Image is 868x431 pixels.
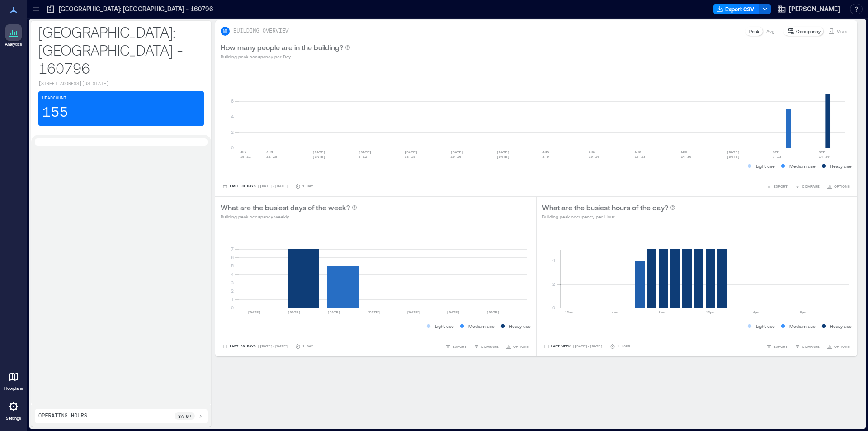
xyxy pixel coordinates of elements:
[453,344,467,349] span: EXPORT
[221,202,350,213] p: What are the busiest days of the week?
[789,322,816,330] p: Medium use
[764,342,789,351] button: EXPORT
[825,182,852,191] button: OPTIONS
[481,344,499,349] span: COMPARE
[830,162,852,170] p: Heavy use
[542,342,604,351] button: Last Week |[DATE]-[DATE]
[221,42,343,53] p: How many people are in the building?
[221,342,290,351] button: Last 90 Days |[DATE]-[DATE]
[231,288,234,294] tspan: 2
[496,155,509,159] text: [DATE]
[38,81,204,88] p: [STREET_ADDRESS][US_STATE]
[42,104,68,122] p: 155
[773,150,779,154] text: SEP
[706,310,714,314] text: 12pm
[468,322,495,330] p: Medium use
[240,155,251,159] text: 15-21
[819,155,830,159] text: 14-20
[1,366,26,394] a: Floorplans
[800,310,807,314] text: 8pm
[231,145,234,150] tspan: 0
[240,150,247,154] text: JUN
[802,184,820,189] span: COMPARE
[726,155,740,159] text: [DATE]
[542,213,675,220] p: Building peak occupancy per Hour
[504,342,531,351] button: OPTIONS
[266,150,273,154] text: JUN
[312,155,325,159] text: [DATE]
[496,150,509,154] text: [DATE]
[3,396,24,424] a: Settings
[753,310,759,314] text: 4pm
[405,150,418,154] text: [DATE]
[221,182,290,191] button: Last 90 Days |[DATE]-[DATE]
[450,150,463,154] text: [DATE]
[774,344,788,349] span: EXPORT
[789,5,840,14] span: [PERSON_NAME]
[635,155,646,159] text: 17-23
[443,342,468,351] button: EXPORT
[552,305,555,310] tspan: 0
[680,150,687,154] text: AUG
[825,342,852,351] button: OPTIONS
[5,42,22,47] p: Analytics
[231,263,234,268] tspan: 5
[802,344,820,349] span: COMPARE
[266,155,277,159] text: 22-28
[793,182,821,191] button: COMPARE
[796,28,821,35] p: Occupancy
[38,412,87,420] p: Operating Hours
[837,28,847,35] p: Visits
[793,342,821,351] button: COMPARE
[407,310,420,314] text: [DATE]
[231,271,234,277] tspan: 4
[359,150,372,154] text: [DATE]
[221,53,350,60] p: Building peak occupancy per Day
[178,412,191,420] p: 8a - 6p
[542,150,549,154] text: AUG
[635,150,642,154] text: AUG
[773,155,781,159] text: 7-13
[617,344,630,349] p: 1 Hour
[2,22,25,50] a: Analytics
[435,322,454,330] p: Light use
[565,310,573,314] text: 12am
[405,155,415,159] text: 13-19
[513,344,529,349] span: OPTIONS
[367,310,380,314] text: [DATE]
[612,310,618,314] text: 4am
[542,155,549,159] text: 3-9
[231,305,234,310] tspan: 0
[6,416,21,421] p: Settings
[231,297,234,302] tspan: 1
[231,255,234,260] tspan: 6
[509,322,531,330] p: Heavy use
[830,322,852,330] p: Heavy use
[472,342,500,351] button: COMPARE
[248,310,261,314] text: [DATE]
[450,155,461,159] text: 20-26
[589,150,595,154] text: AUG
[447,310,460,314] text: [DATE]
[589,155,599,159] text: 10-16
[834,344,850,349] span: OPTIONS
[288,310,301,314] text: [DATE]
[231,114,234,119] tspan: 4
[659,310,665,314] text: 8am
[38,23,204,77] p: [GEOGRAPHIC_DATA]: [GEOGRAPHIC_DATA] - 160796
[774,2,843,16] button: [PERSON_NAME]
[221,213,357,220] p: Building peak occupancy weekly
[302,344,313,349] p: 1 Day
[726,150,740,154] text: [DATE]
[359,155,367,159] text: 6-12
[756,322,775,330] p: Light use
[834,184,850,189] span: OPTIONS
[552,281,555,287] tspan: 2
[486,310,500,314] text: [DATE]
[59,5,213,14] p: [GEOGRAPHIC_DATA]: [GEOGRAPHIC_DATA] - 160796
[789,162,816,170] p: Medium use
[231,129,234,135] tspan: 2
[680,155,691,159] text: 24-30
[312,150,325,154] text: [DATE]
[42,95,66,102] p: Headcount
